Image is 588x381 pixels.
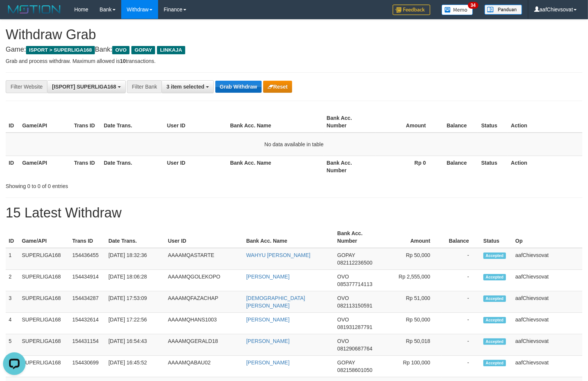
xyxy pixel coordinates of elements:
th: Action [508,156,582,177]
button: Open LiveChat chat widget [3,3,26,26]
td: AAAAMQFAZACHAP [165,291,243,313]
span: Copy 085377714113 to clipboard [337,281,372,287]
span: GOPAY [131,46,155,54]
td: Rp 100,000 [383,356,442,377]
th: Game/API [19,226,69,248]
th: ID [6,226,19,248]
td: AAAAMQABAU02 [165,356,243,377]
th: Amount [383,226,442,248]
h1: Withdraw Grab [6,27,582,42]
button: 3 item selected [161,80,213,93]
td: AAAAMQHANS1003 [165,313,243,334]
th: Trans ID [69,226,105,248]
th: Status [478,111,508,133]
th: Bank Acc. Number [334,226,383,248]
th: Bank Acc. Name [227,156,324,177]
td: - [442,270,480,291]
td: SUPERLIGA168 [19,313,69,334]
td: No data available in table [6,133,582,156]
th: Rp 0 [376,156,437,177]
img: Feedback.jpg [393,5,430,15]
td: 3 [6,291,19,313]
td: Rp 50,000 [383,248,442,270]
td: Rp 2,555,000 [383,270,442,291]
th: User ID [164,156,227,177]
span: 34 [468,2,478,9]
td: SUPERLIGA168 [19,270,69,291]
div: Filter Bank [127,80,161,93]
td: aafChievsovat [512,248,582,270]
th: Bank Acc. Number [324,156,376,177]
a: [DEMOGRAPHIC_DATA][PERSON_NAME] [246,295,305,309]
span: 3 item selected [166,84,204,90]
th: Date Trans. [101,156,164,177]
td: [DATE] 16:45:52 [105,356,165,377]
span: GOPAY [337,360,355,366]
a: [PERSON_NAME] [246,338,289,344]
a: [PERSON_NAME] [246,274,289,280]
th: Game/API [19,111,71,133]
th: Trans ID [71,156,101,177]
button: Reset [263,81,292,93]
th: Game/API [19,156,71,177]
span: Copy 081931287791 to clipboard [337,324,372,330]
th: Op [512,226,582,248]
span: Accepted [483,360,506,366]
p: Grab and process withdraw. Maximum allowed is transactions. [6,57,582,65]
td: 154431154 [69,334,105,356]
td: Rp 50,000 [383,313,442,334]
span: Accepted [483,338,506,345]
div: Filter Website [6,80,47,93]
span: OVO [112,46,129,54]
th: Balance [437,156,478,177]
th: Status [480,226,512,248]
th: ID [6,156,19,177]
td: [DATE] 18:06:28 [105,270,165,291]
th: Trans ID [71,111,101,133]
span: ISPORT > SUPERLIGA168 [26,46,95,54]
span: Accepted [483,252,506,259]
td: 5 [6,334,19,356]
th: Date Trans. [101,111,164,133]
h1: 15 Latest Withdraw [6,205,582,220]
img: panduan.png [484,5,522,15]
td: SUPERLIGA168 [19,291,69,313]
span: [ISPORT] SUPERLIGA168 [52,84,116,90]
th: Date Trans. [105,226,165,248]
td: [DATE] 17:53:09 [105,291,165,313]
span: Copy 082112236500 to clipboard [337,260,372,266]
td: aafChievsovat [512,334,582,356]
span: OVO [337,317,349,323]
th: Balance [442,226,480,248]
a: [PERSON_NAME] [246,360,289,366]
a: [PERSON_NAME] [246,317,289,323]
img: Button%20Memo.svg [442,5,473,15]
span: OVO [337,274,349,280]
td: SUPERLIGA168 [19,334,69,356]
th: User ID [164,111,227,133]
td: AAAAMQASTARTE [165,248,243,270]
button: [ISPORT] SUPERLIGA168 [47,80,125,93]
th: Bank Acc. Name [243,226,334,248]
td: Rp 51,000 [383,291,442,313]
th: Amount [376,111,437,133]
td: - [442,313,480,334]
span: Accepted [483,274,506,280]
span: OVO [337,338,349,344]
td: - [442,291,480,313]
div: Showing 0 to 0 of 0 entries [6,179,239,190]
td: - [442,356,480,377]
td: [DATE] 17:22:56 [105,313,165,334]
strong: 10 [120,58,126,64]
span: Accepted [483,317,506,323]
td: aafChievsovat [512,270,582,291]
td: 154432614 [69,313,105,334]
a: WAHYU [PERSON_NAME] [246,252,311,258]
span: GOPAY [337,252,355,258]
td: [DATE] 18:32:36 [105,248,165,270]
th: Bank Acc. Number [324,111,376,133]
span: OVO [337,295,349,301]
td: - [442,248,480,270]
th: Status [478,156,508,177]
td: 154436455 [69,248,105,270]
